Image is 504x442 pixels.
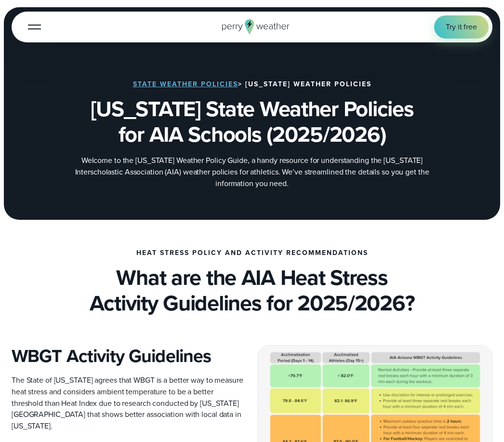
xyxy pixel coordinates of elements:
[446,21,477,33] span: Try it free
[12,375,243,431] span: The State of [US_STATE] agrees that WBGT is a better way to measure heat stress and considers amb...
[133,79,238,89] a: State Weather Policies
[59,155,445,189] p: Welcome to the [US_STATE] Weather Policy Guide, a handy resource for understanding the [US_STATE]...
[12,96,492,147] h1: [US_STATE] State Weather Policies for AIA Schools (2025/2026)
[133,80,371,88] h3: > [US_STATE] Weather Policies
[136,249,368,257] h4: Heat Stress Policy and Activity Recommendations
[12,345,246,367] h3: WBGT Activity Guidelines
[12,265,492,316] h2: What are the AIA Heat Stress Activity Guidelines for 2025/2026?
[434,15,489,39] a: Try it free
